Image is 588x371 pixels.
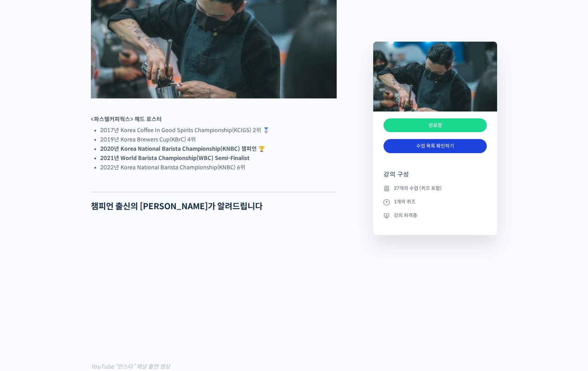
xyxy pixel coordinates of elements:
[100,135,337,144] li: 2019년 Korea Brewers Cup(KBrC) 4위
[384,198,487,206] li: 1개의 퀴즈
[384,139,487,153] a: 수업 목록 확인하기
[384,184,487,192] li: 27개의 수업 (퀴즈 포함)
[45,218,89,235] a: 대화
[100,126,337,135] li: 2017년 Korea Coffee In Good Spirits Championship(KCIGS) 2위 🥈
[91,201,263,212] strong: 챔피언 출신의 [PERSON_NAME]가 알려드립니다
[2,218,45,235] a: 홈
[106,229,115,234] span: 설정
[91,363,170,370] mark: YouTube “안스타” 채널 출연 영상
[100,163,337,172] li: 2022년 Korea National Barista Championship(KNBC) 6위
[63,229,71,234] span: 대화
[91,116,162,123] strong: <파스텔커피웍스> 헤드 로스터
[89,218,132,235] a: 설정
[384,211,487,220] li: 강의 자격증
[100,145,265,152] strong: 2020년 Korea National Barista Championship(KNBC) 챔피언 🏆
[384,170,487,184] h4: 강의 구성
[22,229,26,234] span: 홈
[100,155,250,162] strong: 2021년 World Barista Championship(WBC) Semi-Finalist
[91,221,337,359] iframe: 전문 바리스타가 추천하는 에스프레소 내리는 방법 (방현영 바리스타)
[384,118,487,132] div: 완료함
